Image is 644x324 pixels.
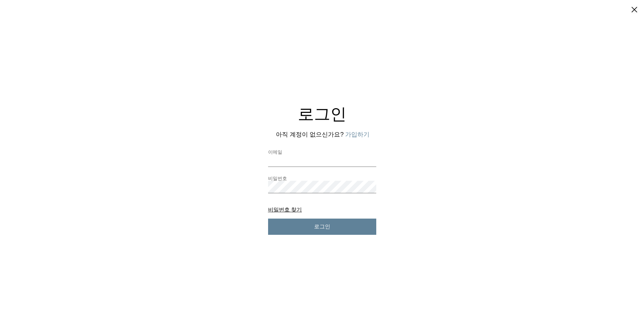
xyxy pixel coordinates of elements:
span: 아직 계정이 없으신가요? [276,131,343,138]
span: 로그인 [314,223,330,230]
label: 비밀번호 [268,176,376,181]
label: 이메일 [268,150,376,154]
button: 아직 계정이 없으신가요? 가입하기 [345,130,369,139]
h2: 로그인 [268,106,376,122]
button: 닫기 [630,5,639,15]
button: 비밀번호 찾기 [268,207,302,213]
button: 로그인 [268,219,376,235]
